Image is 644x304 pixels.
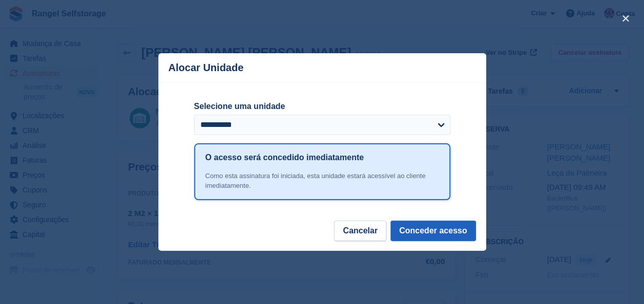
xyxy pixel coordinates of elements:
h1: O acesso será concedido imediatamente [205,151,364,164]
button: Cancelar [334,221,386,241]
div: Como esta assinatura foi iniciada, esta unidade estará acessível ao cliente imediatamente. [205,171,439,191]
button: Conceder acesso [390,221,476,241]
button: close [617,10,634,27]
p: Alocar Unidade [169,62,244,74]
label: Selecione uma unidade [194,100,450,113]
